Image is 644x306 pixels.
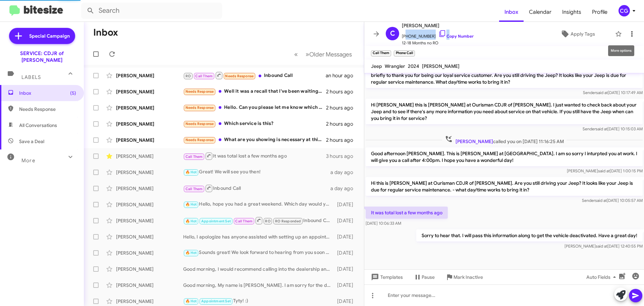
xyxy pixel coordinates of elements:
div: [PERSON_NAME] [116,72,183,79]
span: said at [595,198,607,203]
a: Inbox [499,2,524,22]
span: said at [596,126,607,131]
div: What are you showing is necessary at this time? [183,136,326,144]
span: 12-18 Months no RO [402,40,474,46]
div: Hello, hope you had a great weekend. Which day would you prefer in the afternoon? [183,201,334,208]
div: [PERSON_NAME] [116,282,183,289]
span: [PERSON_NAME] [DATE] 1:00:15 PM [567,168,643,173]
button: Mark Inactive [440,271,488,283]
div: 2 hours ago [326,121,359,127]
div: [DATE] [334,250,359,256]
span: Needs Response [185,89,214,94]
p: Hi this is [PERSON_NAME] at Ourisman CDJR of [PERSON_NAME]. Are you still driving your Jeep? It l... [366,177,643,196]
div: an hour ago [326,72,359,79]
span: RO [185,74,191,78]
span: 🔥 Hot [185,299,197,303]
div: [PERSON_NAME] [116,266,183,272]
div: [PERSON_NAME] [116,88,183,95]
div: [PERSON_NAME] [116,169,183,176]
div: [PERSON_NAME] [116,201,183,208]
div: [DATE] [334,298,359,305]
div: [PERSON_NAME] [116,250,183,256]
div: Inbound Call [183,71,326,80]
div: Good morning, I would recommend calling into the dealership and asking for the finance department... [183,266,334,272]
div: 3 hours ago [326,153,359,160]
span: Inbox [19,90,76,96]
span: (5) [70,90,76,96]
div: [DATE] [334,217,359,224]
span: [PERSON_NAME] [455,138,493,144]
span: C [390,28,395,39]
span: said at [596,90,608,95]
a: Profile [587,2,613,22]
span: 🔥 Hot [185,202,197,207]
div: [PERSON_NAME] [116,185,183,192]
span: Sender [DATE] 10:15:03 AM [583,126,643,131]
button: Auto Fields [581,271,624,283]
div: [PERSON_NAME] [116,217,183,224]
span: said at [598,168,610,173]
span: RO [265,219,270,223]
div: Tyty! :) [183,297,334,305]
div: It was total lost a few months ago [183,152,326,160]
span: Needs Response [185,138,214,142]
div: [PERSON_NAME] [116,298,183,305]
button: CG [613,5,637,16]
div: Good morning, My name is [PERSON_NAME]. I am sorry for the delayed response. I would recommend ca... [183,282,334,289]
span: Appointment Set [201,299,231,303]
div: 2 hours ago [326,104,359,111]
span: Sender [DATE] 10:05:57 AM [582,198,643,203]
a: Calendar [524,2,557,22]
div: Hello, I apologize has anyone assisted with setting up an appointment? [183,233,334,240]
span: Call Them [185,155,203,159]
p: Sorry to hear that. I will pass this information along to get the vehicle deactivated. Have a gre... [416,229,643,242]
div: [PERSON_NAME] [116,137,183,143]
span: Labels [21,74,41,80]
span: Appointment Set [201,219,231,223]
div: CG [619,5,630,16]
button: Pause [408,271,440,283]
div: Well it was a recall that I've been waiting for and the part hasn't been able to get so I've just... [183,88,326,95]
a: Insights [557,2,587,22]
small: Phone Call [394,50,415,56]
span: 2024 [408,63,419,69]
span: Jeep [371,63,382,69]
p: Hi [PERSON_NAME] this is [PERSON_NAME] at Ourisman CDJR of [PERSON_NAME]. I just wanted to check ... [366,99,643,124]
span: 🔥 Hot [185,170,197,174]
span: called you on [DATE] 11:16:25 AM [442,135,567,145]
input: Search [81,3,222,19]
nav: Page navigation example [290,47,356,61]
span: Needs Response [225,74,254,78]
span: [PHONE_NUMBER] [402,30,474,40]
button: Next [302,47,356,61]
span: RO Responded [275,219,301,223]
span: 🔥 Hot [185,251,197,255]
span: Needs Response [185,122,214,126]
div: [PERSON_NAME] [116,104,183,111]
p: It was total lost a few months ago [366,207,448,219]
div: [DATE] [334,233,359,240]
small: Call Them [371,50,391,56]
div: [PERSON_NAME] [116,121,183,127]
span: Pause [422,271,435,283]
span: Needs Response [185,105,214,110]
span: Apply Tags [571,28,595,40]
span: Mark Inactive [453,271,483,283]
span: « [294,50,298,58]
button: Templates [364,271,408,283]
p: Good afternoon [PERSON_NAME]. This is [PERSON_NAME] at [GEOGRAPHIC_DATA]. I am so sorry I inturpt... [366,147,643,166]
div: Hello. Can you please let me know which service was not completed that should have been completed... [183,104,326,112]
div: [DATE] [334,282,359,289]
span: 🔥 Hot [185,219,197,223]
div: Inbound Call [183,216,334,225]
span: All Conversations [19,122,57,129]
span: Call Them [185,187,203,191]
div: 2 hours ago [326,137,359,143]
span: Save a Deal [19,138,44,145]
div: Which service is this? [183,120,326,128]
div: a day ago [330,185,359,192]
span: Call Them [235,219,253,223]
